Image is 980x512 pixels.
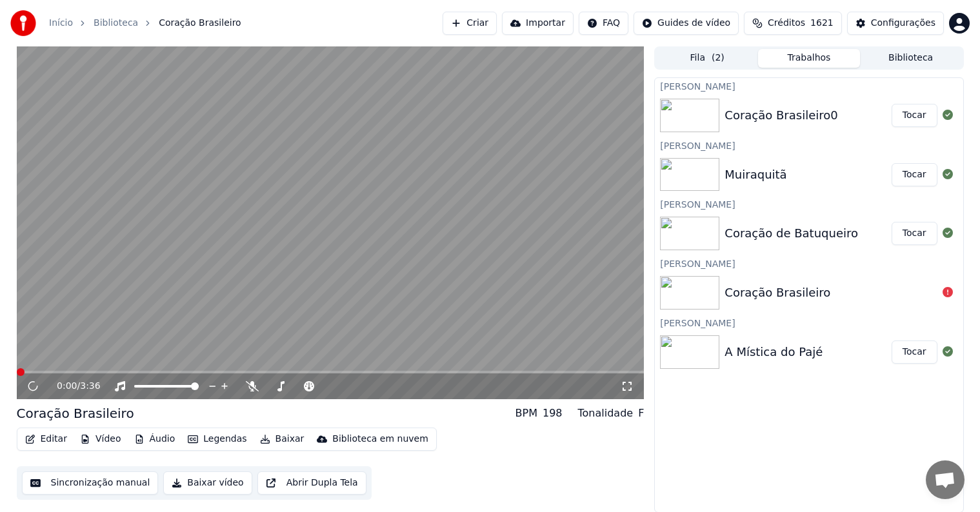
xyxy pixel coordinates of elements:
[49,17,73,30] a: Início
[49,17,241,30] nav: breadcrumb
[515,406,537,421] div: BPM
[656,49,758,68] button: Fila
[712,52,725,64] span: ( 2 )
[892,222,937,245] button: Tocar
[725,224,858,242] div: Coração de Batuqueiro
[892,340,937,364] button: Tocar
[543,406,563,421] div: 198
[758,49,860,68] button: Trabalhos
[159,17,241,30] span: Coração Brasileiro
[655,255,963,271] div: [PERSON_NAME]
[725,284,830,302] div: Coração Brasileiro
[257,471,366,495] button: Abrir Dupla Tela
[129,430,181,448] button: Áudio
[810,17,834,30] span: 1621
[768,17,805,30] span: Créditos
[255,430,310,448] button: Baixar
[75,430,126,448] button: Vídeo
[10,10,36,36] img: youka
[892,163,937,186] button: Tocar
[579,12,628,35] button: FAQ
[725,343,823,361] div: A Mística do Pajé
[892,104,937,127] button: Tocar
[655,78,963,94] div: [PERSON_NAME]
[725,166,786,184] div: Muiraquitã
[502,12,574,35] button: Importar
[20,430,72,448] button: Editar
[655,137,963,153] div: [PERSON_NAME]
[22,471,159,495] button: Sincronização manual
[744,12,842,35] button: Créditos1621
[847,12,944,35] button: Configurações
[183,430,252,448] button: Legendas
[57,380,88,393] div: /
[94,17,138,30] a: Biblioteca
[725,106,837,124] div: Coração Brasileiro0
[655,315,963,330] div: [PERSON_NAME]
[638,406,644,421] div: F
[578,406,634,421] div: Tonalidade
[634,12,739,35] button: Guides de vídeo
[17,404,134,422] div: Coração Brasileiro
[871,17,935,30] div: Configurações
[655,196,963,212] div: [PERSON_NAME]
[332,433,428,446] div: Biblioteca em nuvem
[443,12,497,35] button: Criar
[80,380,100,393] span: 3:36
[926,460,965,499] div: Bate-papo aberto
[57,380,77,393] span: 0:00
[860,49,962,68] button: Biblioteca
[163,471,252,495] button: Baixar vídeo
